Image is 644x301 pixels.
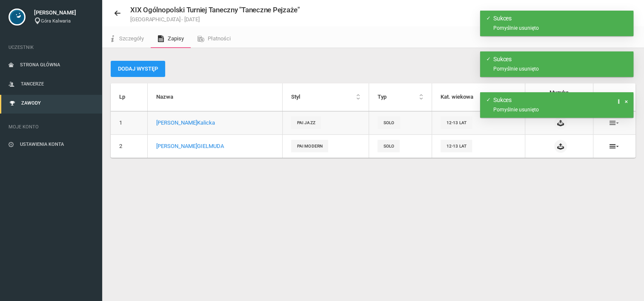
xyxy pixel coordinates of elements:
span: [PERSON_NAME] [34,9,94,17]
div: Stick [617,99,621,105]
small: [GEOGRAPHIC_DATA] - [DATE] [130,17,300,22]
span: Strona główna [20,62,60,68]
div: Pomyślnie usunięto [493,66,628,71]
th: Lp [111,83,147,111]
span: PAI Jazz [291,116,321,129]
img: svg [9,9,26,26]
p: [PERSON_NAME] GIELMUDA [156,142,274,150]
span: 12-13 lat [441,116,472,129]
span: 12-13 lat [441,140,472,152]
span: Uczestnik [9,43,94,52]
td: 1 [111,111,147,134]
h4: Sukces [493,15,628,21]
th: Styl [282,83,369,111]
h4: Sukces [493,97,628,103]
span: Szczegóły [119,35,144,42]
a: Zapisy [151,29,191,48]
div: Góra Kalwaria [34,18,94,25]
th: Kat. wiekowa [432,83,525,111]
span: Moje konto [9,123,94,131]
p: [PERSON_NAME] Kalicka [156,119,274,127]
span: Tancerze [21,81,44,87]
a: Szczegóły [102,29,151,48]
div: Close [624,99,628,105]
div: Pomyślnie usunięto [493,26,628,31]
th: Akcje [593,83,635,111]
span: Płatności [208,35,231,42]
span: XIX Ogólnopolski Turniej Taneczny "Taneczne Pejzaże" [130,6,300,14]
button: Dodaj występ [111,61,165,77]
span: Zawody [21,100,41,106]
th: Muzyka [525,83,593,111]
th: Nazwa [147,83,282,111]
span: solo [378,116,400,129]
th: Typ [369,83,432,111]
span: PAI modern [291,140,328,152]
div: Pomyślnie usunięto [493,107,628,112]
span: Zapisy [168,35,184,42]
span: solo [378,140,400,152]
td: 2 [111,134,147,158]
h4: Sukces [493,56,628,62]
a: Płatności [191,29,238,48]
span: Ustawienia konta [20,142,64,147]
